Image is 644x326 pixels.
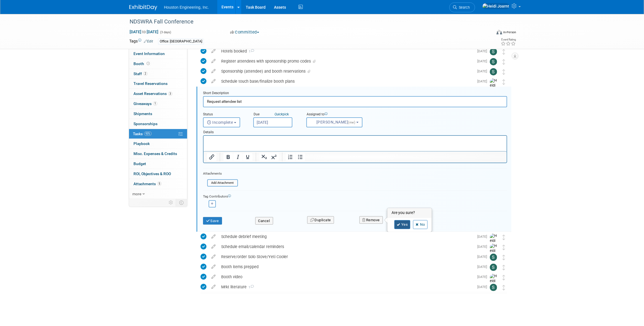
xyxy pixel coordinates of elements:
span: 3 [168,92,172,96]
div: Office: [GEOGRAPHIC_DATA] [158,39,204,44]
span: [DATE] [477,69,490,73]
a: Search [449,3,475,12]
a: edit [209,244,218,249]
div: NDSWRA Fall Conference [128,17,483,27]
span: Shipments [133,111,152,116]
a: edit [209,69,218,74]
span: [PERSON_NAME] [310,120,356,124]
span: [DATE] [477,275,490,279]
a: Giveaways1 [129,99,187,109]
a: Staff2 [129,69,187,79]
div: Schedule debrief meeting [218,232,474,241]
img: Heidi Joarnt [490,234,498,253]
button: Save [203,217,222,225]
span: Houston Engineering, Inc. [164,5,209,9]
a: more [129,189,187,199]
div: Details [203,127,507,135]
button: Incomplete [203,117,240,127]
span: Playbook [133,141,150,146]
span: Travel Reservations [133,81,168,86]
img: Shawn Mistelski [490,58,497,65]
div: Attachments [203,171,238,176]
span: Sponsorships [133,122,158,126]
img: Shawn Mistelski [490,264,497,271]
img: Heidi Joarnt [490,78,498,98]
span: Event Information [133,51,165,56]
td: Toggle Event Tabs [176,199,187,206]
button: Duplicate [307,216,334,224]
td: Tags [129,38,153,45]
span: Budget [133,161,146,166]
span: 1 [247,50,254,53]
span: Attachments [133,182,161,186]
button: Insert/edit link [207,153,216,161]
span: 5 [157,182,161,186]
a: edit [209,284,218,289]
a: Travel Reservations [129,79,187,89]
button: Bold [223,153,233,161]
span: [DATE] [477,285,490,289]
span: 1 [247,285,254,289]
a: edit [209,49,218,54]
div: Booth video [218,272,474,282]
a: edit [209,79,218,84]
input: Name of task or a short description [203,96,507,107]
span: Tasks [133,132,152,136]
div: Tag Contributors [203,193,507,199]
span: [DATE] [477,255,490,259]
span: ROI, Objectives & ROO [133,172,171,176]
i: Move task [502,275,505,280]
div: Schedule email/calendar reminders [218,242,474,251]
button: Italic [233,153,243,161]
span: 2 [143,72,147,76]
i: Move task [502,245,505,250]
a: Tasks93% [129,129,187,139]
span: 1 [153,101,157,106]
span: (me) [348,120,356,124]
div: Hotels booked [218,46,474,56]
div: Sponsorship (attendee) and booth reservations [218,66,474,76]
span: Misc. Expenses & Credits [133,151,177,156]
a: Attachments5 [129,179,187,189]
span: Staff [133,72,147,76]
div: Booth items prepped [218,262,474,272]
td: Personalize Event Tab Strip [166,199,176,206]
span: Booth not reserved yet [146,61,151,66]
img: Shawn Mistelski [490,284,497,291]
button: Cancel [255,217,273,225]
span: [DATE] [477,235,490,239]
a: Yes [394,220,411,229]
a: No [413,220,428,229]
span: to [141,30,147,34]
a: ROI, Objectives & ROO [129,169,187,179]
span: [DATE] [477,245,490,249]
span: Search [457,5,470,9]
a: edit [209,264,218,269]
button: [PERSON_NAME](me) [306,117,362,127]
span: Incomplete [207,120,233,125]
div: Register attendees with sponsorship promo codes [218,56,474,66]
span: Giveaways [133,101,157,106]
div: Schedule touch base/finalize booth plans [218,77,474,86]
img: Shawn Mistelski [490,254,497,261]
a: Shipments [129,109,187,119]
button: Underline [243,153,252,161]
a: Edit [144,39,153,43]
span: [DATE] [477,59,490,63]
button: Remove [359,216,383,224]
img: ExhibitDay [129,5,157,10]
img: Format-Inperson.png [497,30,502,34]
div: Event Rating [501,38,516,41]
a: Misc. Expenses & Credits [129,149,187,159]
a: Budget [129,159,187,169]
button: Numbered list [286,153,295,161]
a: Playbook [129,139,187,149]
h3: Are you sure? [388,208,432,217]
i: Move task [502,69,505,75]
button: Bullet list [295,153,305,161]
a: Asset Reservations3 [129,89,187,99]
span: [DATE] [477,49,490,53]
div: Short Description [203,91,507,96]
button: Subscript [259,153,269,161]
button: Superscript [269,153,279,161]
